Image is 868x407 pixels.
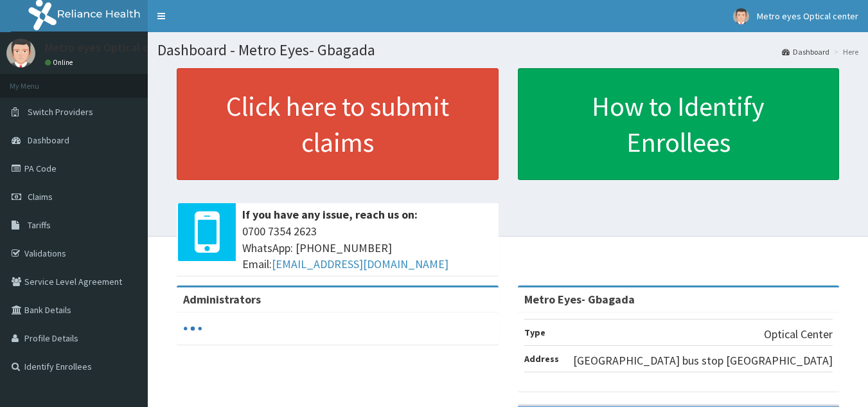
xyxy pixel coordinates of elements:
[524,353,559,365] b: Address
[183,319,202,338] svg: audio-loading
[518,68,840,180] a: How to Identify Enrollees
[764,326,833,343] p: Optical Center
[28,219,51,231] span: Tariffs
[242,223,492,273] span: 0700 7354 2623 WhatsApp: [PHONE_NUMBER] Email:
[573,352,833,369] p: [GEOGRAPHIC_DATA] bus stop [GEOGRAPHIC_DATA]
[524,327,545,338] b: Type
[183,292,261,307] b: Administrators
[272,257,448,271] a: [EMAIL_ADDRESS][DOMAIN_NAME]
[28,106,93,118] span: Switch Providers
[782,46,829,57] a: Dashboard
[831,46,858,57] li: Here
[757,10,858,22] span: Metro eyes Optical center
[242,207,418,222] b: If you have any issue, reach us on:
[157,42,858,59] h1: Dashboard - Metro Eyes- Gbagada
[6,39,35,68] img: User Image
[28,134,69,146] span: Dashboard
[45,58,76,67] a: Online
[524,292,635,307] strong: Metro Eyes- Gbagada
[177,68,499,180] a: Click here to submit claims
[45,42,177,53] p: Metro eyes Optical center
[28,191,53,203] span: Claims
[733,8,749,24] img: User Image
